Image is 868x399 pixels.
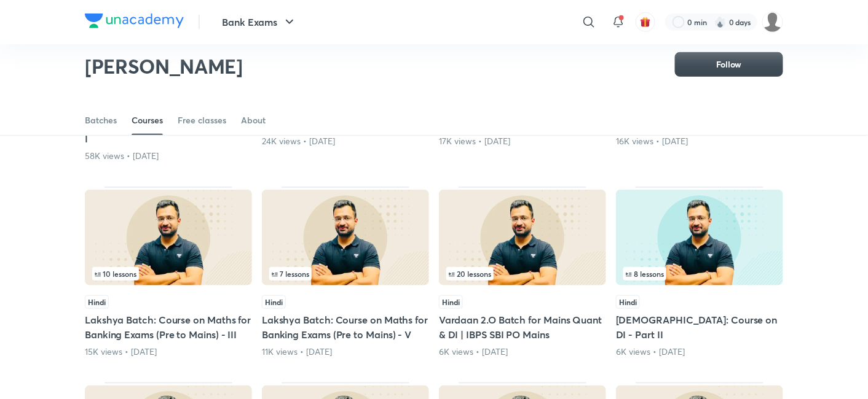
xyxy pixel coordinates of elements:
span: Hindi [262,295,286,309]
img: Company Logo [85,14,184,28]
div: left [446,267,599,281]
div: Lakshya Batch: Course on Maths for Banking Exams (Pre to Mains) - III [85,187,252,357]
div: 6K views • 2 months ago [439,346,606,358]
button: Bank Exams [215,10,304,34]
h2: [PERSON_NAME] [85,54,243,79]
div: Free classes [178,114,226,126]
a: Company Logo [85,14,184,31]
span: Hindi [439,295,463,309]
a: Courses [132,106,163,135]
img: Thumbnail [262,190,429,285]
div: Vardaan 2.O Batch for Mains Quant & DI | IBPS SBI PO Mains [439,187,606,357]
div: 15K views • 3 years ago [85,346,252,358]
img: Thumbnail [85,190,252,285]
div: 16K views • 3 years ago [616,135,783,147]
h5: Vardaan 2.O Batch for Mains Quant & DI | IBPS SBI PO Mains [439,312,606,342]
div: left [623,267,776,281]
h5: Lakshya Batch: Course on Maths for Banking Exams (Pre to Mains) - III [85,312,252,342]
div: infosection [92,267,245,281]
img: Drishti Chauhan [762,12,783,33]
a: Batches [85,106,117,135]
img: streak [714,16,727,28]
div: 58K views • 3 years ago [85,150,252,162]
img: avatar [640,17,651,28]
img: Thumbnail [616,190,783,285]
div: infosection [446,267,599,281]
div: infocontainer [446,267,599,281]
span: 10 lessons [95,270,136,277]
div: 24K views • 3 years ago [262,135,429,147]
div: Courses [132,114,163,126]
div: 11K views • 3 years ago [262,346,429,358]
span: 20 lessons [449,270,491,277]
img: Thumbnail [439,190,606,285]
span: Hindi [85,295,109,309]
h5: Lakshya Batch: Course on Maths for Banking Exams (Pre to Mains) - V [262,312,429,342]
button: Follow [675,52,783,77]
div: infosection [269,267,422,281]
span: Follow [716,58,742,71]
div: infocontainer [623,267,776,281]
div: left [269,267,422,281]
div: Shikhar: Course on DI - Part II [616,187,783,357]
div: infocontainer [269,267,422,281]
div: Lakshya Batch: Course on Maths for Banking Exams (Pre to Mains) - V [262,187,429,357]
a: Free classes [178,106,226,135]
div: 6K views • 3 years ago [616,346,783,358]
button: avatar [636,12,655,32]
a: About [241,106,266,135]
div: 17K views • 3 years ago [439,135,606,147]
h5: [DEMOGRAPHIC_DATA]: Course on DI - Part II [616,312,783,342]
span: 8 lessons [626,270,664,277]
div: Batches [85,114,117,126]
span: 7 lessons [272,270,309,277]
div: infosection [623,267,776,281]
div: left [92,267,245,281]
div: About [241,114,266,126]
span: Hindi [616,295,640,309]
div: infocontainer [92,267,245,281]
